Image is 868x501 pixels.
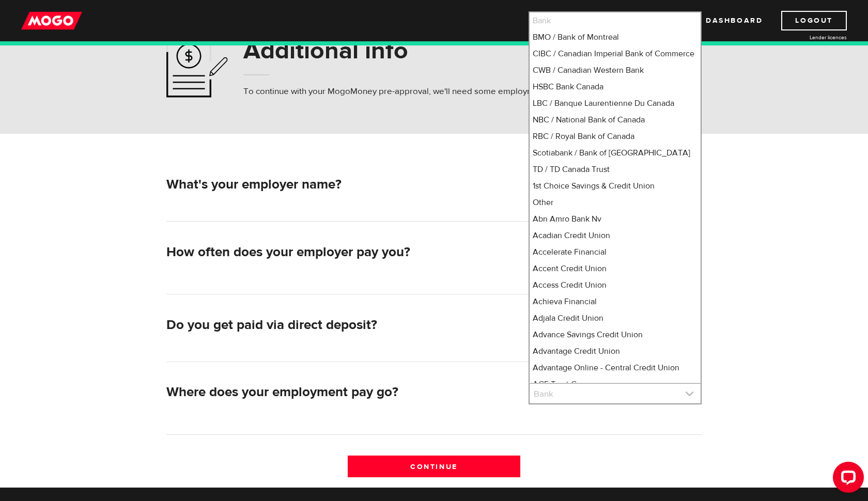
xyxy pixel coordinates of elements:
[166,384,521,400] h2: Where does your employment pay go?
[348,456,521,477] input: Continue
[530,260,701,277] li: Accent Credit Union
[781,11,847,30] a: Logout
[21,11,82,30] img: mogo_logo-11ee424be714fa7cbb0f0f49df9e16ec.png
[530,12,701,29] li: Bank
[530,29,701,45] li: BMO / Bank of Montreal
[769,34,847,41] a: Lender licences
[530,211,701,227] li: Abn Amro Bank Nv
[530,145,701,161] li: Scotiabank / Bank of [GEOGRAPHIC_DATA]
[166,36,228,98] img: application-ef4f7aff46a5c1a1d42a38d909f5b40b.svg
[530,277,701,293] li: Access Credit Union
[530,95,701,112] li: LBC / Banque Laurentienne Du Canada
[530,310,701,326] li: Adjala Credit Union
[243,37,618,64] h1: Additional info
[530,343,701,359] li: Advantage Credit Union
[825,458,868,501] iframe: LiveChat chat widget
[530,178,701,194] li: 1st Choice Savings & Credit Union
[530,244,701,260] li: Accelerate Financial
[530,112,701,128] li: NBC / National Bank of Canada
[166,244,521,260] h2: How often does your employer pay you?
[530,79,701,95] li: HSBC Bank Canada
[530,45,701,62] li: CIBC / Canadian Imperial Bank of Commerce
[166,177,521,193] h2: What's your employer name?
[530,359,701,376] li: Advantage Online - Central Credit Union
[530,128,701,145] li: RBC / Royal Bank of Canada
[530,161,701,178] li: TD / TD Canada Trust
[530,227,701,244] li: Acadian Credit Union
[530,62,701,79] li: CWB / Canadian Western Bank
[166,317,521,333] h2: Do you get paid via direct deposit?
[243,85,618,98] p: To continue with your MogoMoney pre-approval, we'll need some employment and personal info.
[530,194,701,211] li: Other
[530,376,701,393] li: AGF Trust Company
[530,293,701,310] li: Achieva Financial
[530,326,701,343] li: Advance Savings Credit Union
[706,11,763,30] a: Dashboard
